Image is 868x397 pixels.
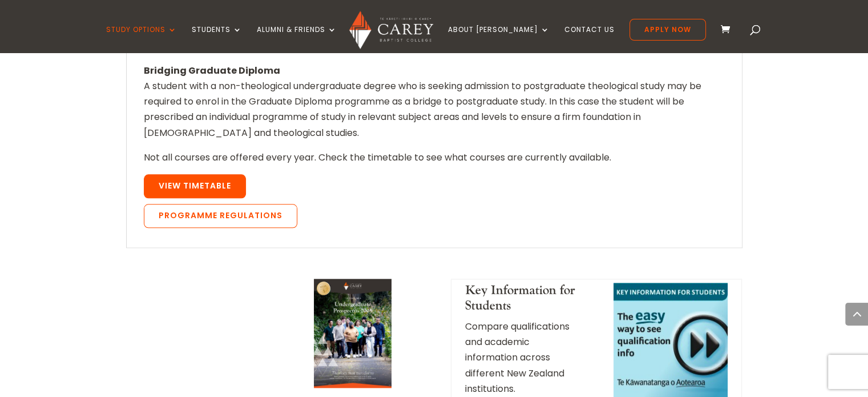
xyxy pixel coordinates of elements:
[349,11,433,49] img: Carey Baptist College
[465,283,583,319] h4: Key Information for Students
[144,64,280,77] strong: Bridging Graduate Diploma
[314,279,391,388] img: Undergraduate Prospectus Cover 2025
[465,319,583,396] p: Compare qualifications and academic information across different New Zealand institutions.
[257,26,337,53] a: Alumni & Friends
[448,26,550,53] a: About [PERSON_NAME]
[629,19,706,41] a: Apply Now
[144,174,246,198] a: View Timetable
[564,26,615,53] a: Contact Us
[106,26,177,53] a: Study Options
[314,378,391,391] a: Undergraduate Prospectus Cover 2025
[192,26,242,53] a: Students
[144,63,725,150] p: A student with a non-theological undergraduate degree who is seeking admission to postgraduate th...
[144,150,725,174] p: Not all courses are offered every year. Check the timetable to see what courses are currently ava...
[144,204,297,228] a: Programme Regulations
